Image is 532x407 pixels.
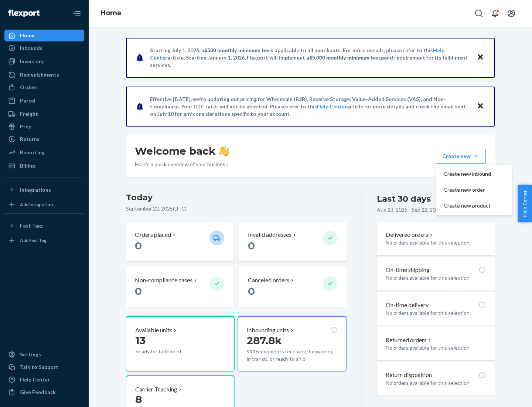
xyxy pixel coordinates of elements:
[386,371,432,379] p: Return disposition
[20,201,53,208] div: Add Integration
[4,199,84,211] a: Add Integration
[4,220,84,232] button: Fast Tags
[126,192,347,203] h3: Today
[4,386,84,398] button: Give Feedback
[247,334,282,347] span: 287.8k
[135,334,146,347] span: 13
[135,231,171,239] p: Orders placed
[438,198,510,214] button: Create new product
[386,231,434,239] button: Delivered orders
[150,95,470,118] p: Effective [DATE], we're updating our pricing for Wholesale (B2B), Reserve Storage, Value-Added Se...
[20,363,58,371] div: Talk to Support
[100,9,122,17] a: Home
[20,376,50,383] div: Help Center
[126,222,233,261] button: Orders placed 0
[377,193,431,205] div: Last 30 days
[471,6,486,21] button: Open Search Box
[436,149,486,164] button: Create newCreate new inboundCreate new orderCreate new product
[238,316,346,372] button: Inbounding units287.8k9116 shipments receiving, forwarding, in transit, or ready to ship
[386,336,433,344] button: Returned orders
[309,54,378,61] span: $5,000 monthly minimum fee
[95,3,127,24] ol: breadcrumbs
[317,103,347,110] a: Help Center
[248,285,255,297] span: 0
[386,301,429,309] p: On-time delivery
[4,30,84,41] a: Home
[135,348,204,355] p: Ready for fulfillment
[247,348,337,363] p: 9116 shipments receiving, forwarding, in transit, or ready to ship
[386,266,430,274] p: On-time shipping
[4,184,84,196] button: Integrations
[135,161,229,168] p: Here’s a quick overview of your business
[386,309,486,317] p: No orders available for this selection
[20,110,38,118] div: Freight
[20,237,47,243] div: Add Fast Tag
[488,6,502,21] button: Open notifications
[475,101,485,112] button: Close
[8,10,40,17] img: Flexport logo
[438,166,510,182] button: Create new inbound
[20,32,35,39] div: Home
[20,162,35,169] div: Billing
[204,47,269,53] span: $500 monthly minimum fee
[20,123,31,130] div: Prep
[386,344,486,351] p: No orders available for this selection
[438,182,510,198] button: Create new order
[444,171,491,176] span: Create new inbound
[4,235,84,246] a: Add Fast Tag
[20,388,56,396] div: Give Feedback
[135,276,192,285] p: Non-compliance cases
[4,121,84,132] a: Prep
[248,276,289,285] p: Canceled orders
[504,6,519,21] button: Open account menu
[20,44,42,52] div: Inbounds
[135,285,142,297] span: 0
[126,316,235,372] button: Available units13Ready for fulfillment
[20,71,59,78] div: Replenishments
[20,58,44,65] div: Inventory
[239,267,346,307] button: Canceled orders 0
[126,267,233,307] button: Non-compliance cases 0
[4,374,84,386] a: Help Center
[239,222,346,261] button: Invalid addresses 0
[150,47,470,69] p: Starting July 1, 2025, a is applicable to all merchants. For more details, please refer to this a...
[4,55,84,67] a: Inventory
[386,274,486,282] p: No orders available for this selection
[4,81,84,93] a: Orders
[126,205,347,212] p: September 22, 2025 ( UTC )
[20,97,35,104] div: Parcel
[247,326,289,334] p: Inbounding units
[20,186,51,194] div: Integrations
[4,95,84,107] a: Parcel
[135,393,142,406] span: 8
[4,133,84,145] a: Returns
[20,222,44,229] div: Fast Tags
[386,379,486,387] p: No orders available for this selection
[20,84,38,91] div: Orders
[4,147,84,158] a: Reporting
[518,185,532,222] button: Help Center
[20,135,40,143] div: Returns
[20,351,41,358] div: Settings
[219,146,229,156] img: hand-wave emoji
[444,203,491,208] span: Create new product
[248,231,291,239] p: Invalid addresses
[4,69,84,81] a: Replenishments
[248,239,255,252] span: 0
[4,361,84,373] a: Talk to Support
[135,326,172,334] p: Available units
[4,160,84,172] a: Billing
[386,239,486,246] p: No orders available for this selection
[135,144,229,158] h1: Welcome back
[377,206,455,213] p: Aug 23, 2025 - Sep 22, 2025 ( UTC )
[135,239,142,252] span: 0
[4,42,84,54] a: Inbounds
[135,385,177,394] p: Carrier Tracking
[444,187,491,192] span: Create new order
[20,149,45,156] div: Reporting
[69,6,84,21] button: Close Navigation
[4,108,84,120] a: Freight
